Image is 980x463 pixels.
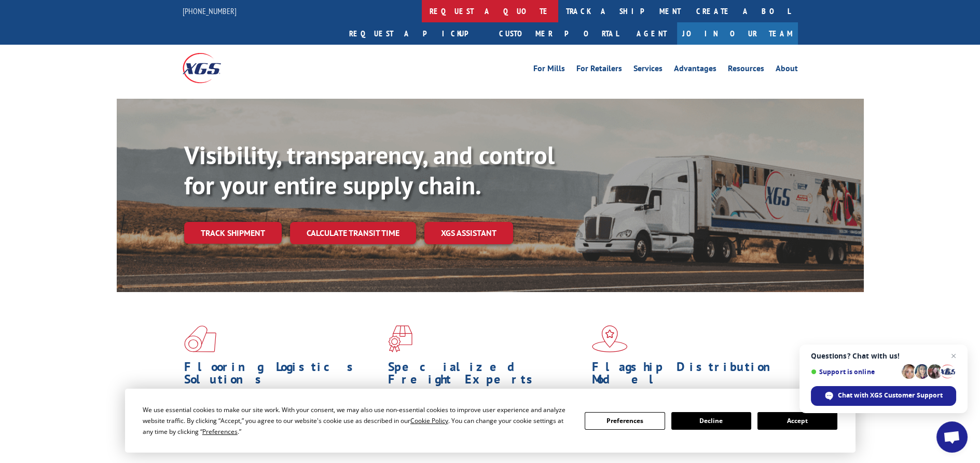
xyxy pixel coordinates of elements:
h1: Specialized Freight Experts [388,361,584,391]
a: Resources [728,64,764,76]
a: Advantages [674,64,716,76]
span: Cookie Policy [410,416,448,425]
img: xgs-icon-focused-on-flooring-red [388,325,412,352]
div: We use essential cookies to make our site work. With your consent, we may also use non-essential ... [143,404,572,437]
span: Questions? Chat with us! [811,352,956,360]
div: Chat with XGS Customer Support [811,386,956,406]
a: XGS ASSISTANT [424,222,513,244]
b: Visibility, transparency, and control for your entire supply chain. [184,139,555,201]
span: Chat with XGS Customer Support [838,391,943,400]
a: Track shipment [184,222,282,244]
img: xgs-icon-total-supply-chain-intelligence-red [184,325,216,352]
a: Request a pickup [341,22,491,45]
span: Support is online [811,368,898,376]
a: Services [633,64,662,76]
img: xgs-icon-flagship-distribution-model-red [592,325,628,352]
span: Close chat [947,350,960,362]
h1: Flooring Logistics Solutions [184,361,380,391]
a: For Retailers [576,64,622,76]
a: Customer Portal [491,22,626,45]
button: Preferences [585,412,665,430]
a: For Mills [533,64,565,76]
button: Decline [671,412,751,430]
a: About [776,64,798,76]
h1: Flagship Distribution Model [592,361,788,391]
a: Agent [626,22,677,45]
a: Join Our Team [677,22,798,45]
a: [PHONE_NUMBER] [183,6,237,16]
span: Preferences [202,427,238,436]
div: Open chat [936,421,968,453]
button: Accept [757,412,837,430]
a: Calculate transit time [290,222,416,244]
div: Cookie Consent Prompt [125,389,855,453]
